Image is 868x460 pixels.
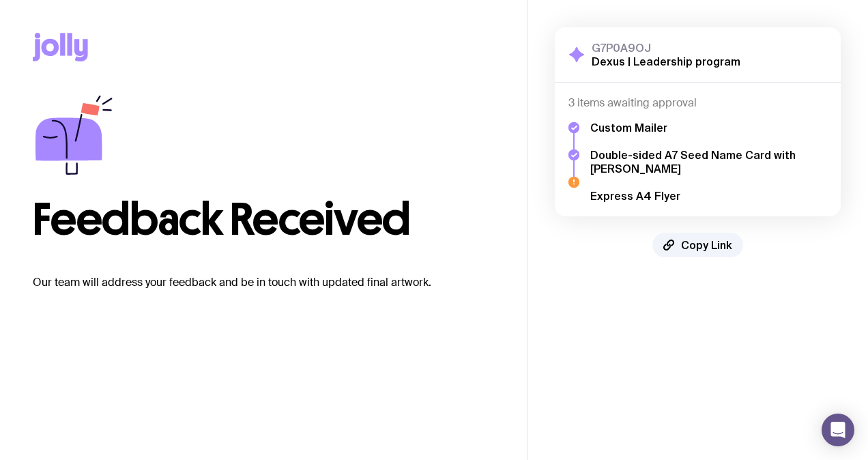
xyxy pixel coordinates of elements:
[592,41,740,55] h3: G7P0A9OJ
[590,148,827,175] h5: Double-sided A7 Seed Name Card with [PERSON_NAME]
[592,55,740,68] h2: Dexus | Leadership program
[681,238,732,252] span: Copy Link
[33,198,494,242] h1: Feedback Received
[822,414,854,446] div: Open Intercom Messenger
[590,121,827,134] h5: Custom Mailer
[590,189,827,203] h5: Express A4 Flyer
[568,96,827,110] h4: 3 items awaiting approval
[33,274,494,291] p: Our team will address your feedback and be in touch with updated final artwork.
[652,233,743,257] button: Copy Link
